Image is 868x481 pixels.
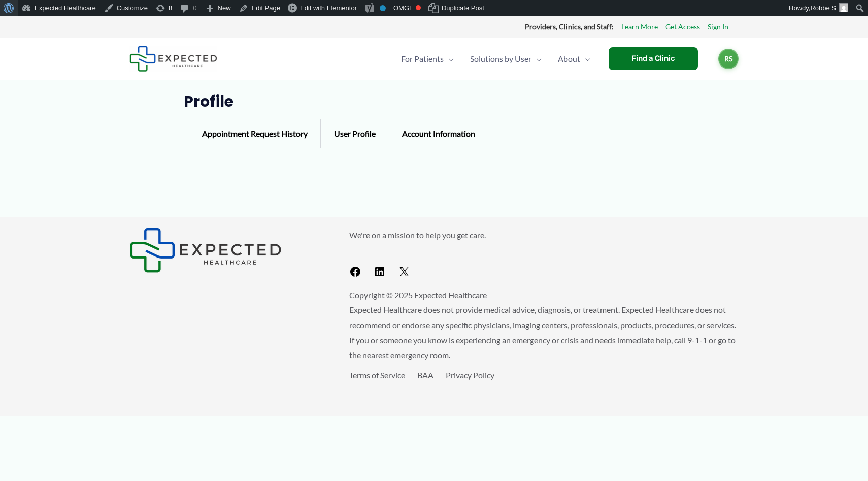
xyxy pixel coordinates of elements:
[380,5,386,11] div: No index
[550,41,598,77] a: AboutMenu Toggle
[129,228,282,273] img: Expected Healthcare Logo - side, dark font, small
[349,305,736,360] span: Expected Healthcare does not provide medical advice, diagnosis, or treatment. Expected Healthcare...
[349,228,739,243] p: We're on a mission to help you get care.
[609,47,698,70] a: Find a Clinic
[321,119,389,148] div: User Profile
[349,228,739,282] aside: Footer Widget 2
[621,20,658,34] a: Learn More
[558,41,580,77] span: About
[349,370,405,380] a: Terms of Service
[349,290,487,300] span: Copyright © 2025 Expected Healthcare
[184,92,685,111] h1: Profile
[393,41,598,77] nav: Primary Site Navigation
[300,4,357,12] span: Edit with Elementor
[665,20,700,34] a: Get Access
[525,22,614,31] strong: Providers, Clinics, and Staff:
[580,41,590,77] span: Menu Toggle
[417,370,433,380] a: BAA
[531,41,542,77] span: Menu Toggle
[718,49,739,69] a: RS
[446,370,494,380] a: Privacy Policy
[810,4,836,12] span: Robbe S
[129,228,324,273] aside: Footer Widget 1
[470,41,531,77] span: Solutions by User
[349,368,739,406] aside: Footer Widget 3
[129,46,217,72] img: Expected Healthcare Logo - side, dark font, small
[189,119,321,148] div: Appointment Request History
[389,119,488,148] div: Account Information
[462,41,550,77] a: Solutions by UserMenu Toggle
[444,41,454,77] span: Menu Toggle
[708,20,728,34] a: Sign In
[393,41,462,77] a: For PatientsMenu Toggle
[401,41,444,77] span: For Patients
